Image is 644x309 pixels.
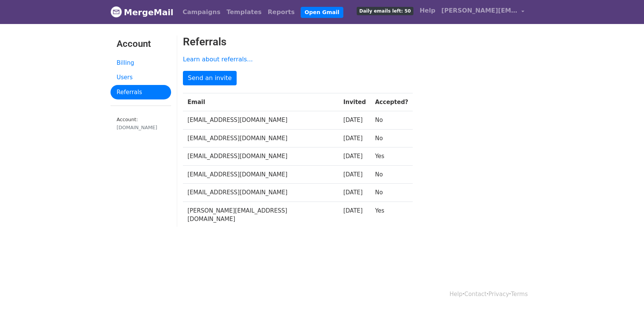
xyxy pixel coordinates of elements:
[370,184,413,202] td: No
[511,291,528,298] a: Terms
[339,184,370,202] td: [DATE]
[117,124,165,131] div: [DOMAIN_NAME]
[111,56,171,70] a: Billing
[370,93,413,111] th: Accepted?
[183,56,253,63] a: Learn about referrals...
[339,93,370,111] th: Invited
[111,70,171,85] a: Users
[117,38,165,50] h3: Account
[183,71,237,85] a: Send an invite
[117,117,165,131] small: Account:
[183,93,339,111] th: Email
[183,184,339,202] td: [EMAIL_ADDRESS][DOMAIN_NAME]
[339,111,370,130] td: [DATE]
[357,7,413,15] span: Daily emails left: 50
[370,165,413,184] td: No
[265,5,298,20] a: Reports
[183,111,339,130] td: [EMAIL_ADDRESS][DOMAIN_NAME]
[301,7,343,18] a: Open Gmail
[370,111,413,130] td: No
[370,147,413,166] td: Yes
[111,6,122,18] img: MergeMail logo
[339,147,370,166] td: [DATE]
[183,129,339,147] td: [EMAIL_ADDRESS][DOMAIN_NAME]
[183,202,339,228] td: [PERSON_NAME][EMAIL_ADDRESS][DOMAIN_NAME]
[223,5,264,20] a: Templates
[438,3,527,21] a: [PERSON_NAME][EMAIL_ADDRESS][DOMAIN_NAME]
[417,3,438,18] a: Help
[370,129,413,147] td: No
[354,3,417,18] a: Daily emails left: 50
[111,4,173,20] a: MergeMail
[339,202,370,228] td: [DATE]
[339,165,370,184] td: [DATE]
[183,35,533,48] h2: Referrals
[450,291,463,298] a: Help
[441,6,517,15] span: [PERSON_NAME][EMAIL_ADDRESS][DOMAIN_NAME]
[183,147,339,166] td: [EMAIL_ADDRESS][DOMAIN_NAME]
[370,202,413,228] td: Yes
[183,165,339,184] td: [EMAIL_ADDRESS][DOMAIN_NAME]
[465,291,487,298] a: Contact
[179,5,223,20] a: Campaigns
[339,129,370,147] td: [DATE]
[111,85,171,100] a: Referrals
[489,291,509,298] a: Privacy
